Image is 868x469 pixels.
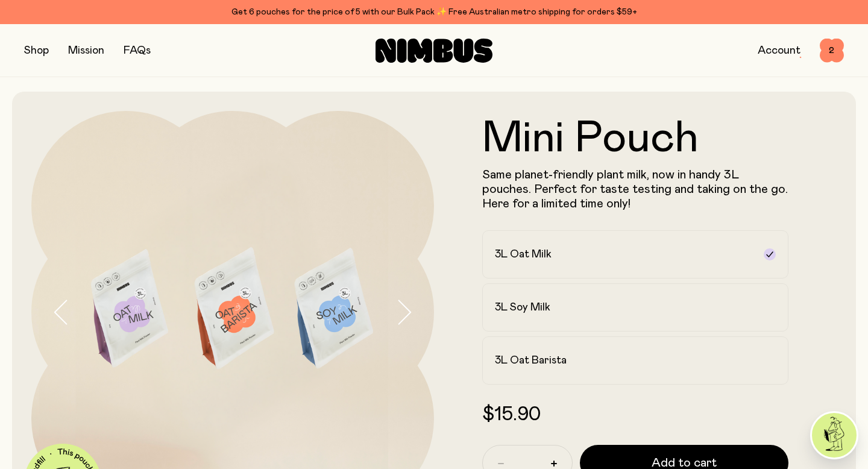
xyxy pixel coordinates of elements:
a: Account [758,45,800,56]
img: agent [812,413,857,458]
div: Get 6 pouches for the price of 5 with our Bulk Pack ✨ Free Australian metro shipping for orders $59+ [24,5,844,19]
h2: 3L Oat Barista [495,353,567,368]
a: FAQs [124,45,151,56]
h1: Mini Pouch [482,117,788,160]
p: Same planet-friendly plant milk, now in handy 3L pouches. Perfect for taste testing and taking on... [482,168,788,211]
span: $15.90 [482,405,541,424]
h2: 3L Soy Milk [495,300,550,315]
h2: 3L Oat Milk [495,247,552,262]
button: 2 [820,39,844,63]
a: Mission [68,45,104,56]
